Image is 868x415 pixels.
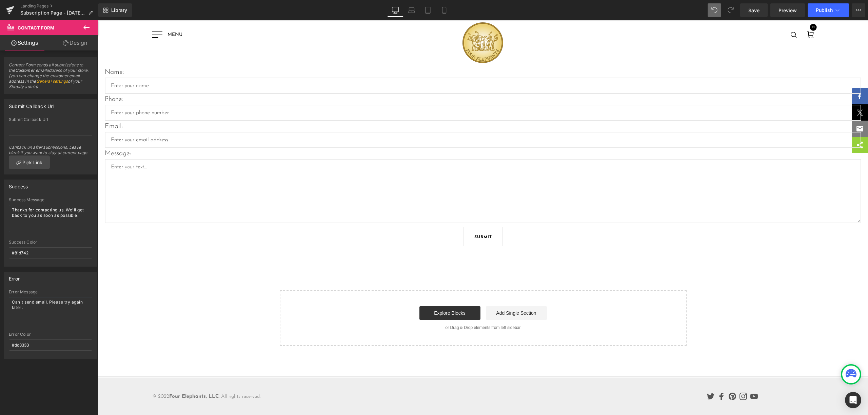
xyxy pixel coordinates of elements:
[387,3,403,17] a: Desktop
[365,207,405,226] button: Submit
[388,286,449,299] a: Add Single Section
[845,392,861,408] div: Open Intercom Messenger
[852,3,865,17] button: More
[9,290,92,294] div: Error Message
[748,7,759,14] span: Save
[9,180,28,189] div: Success
[364,2,405,43] img: Four Elephants
[708,3,721,17] button: Undo
[9,117,92,122] div: Submit Callback Url
[9,198,92,202] div: Success Message
[9,332,92,337] div: Error Color
[193,305,578,310] p: or Drag & Drop elements from left sidebar
[808,3,849,17] button: Publish
[420,3,436,17] a: Tablet
[9,240,92,245] div: Success Color
[51,35,100,50] a: Design
[816,7,833,13] span: Publish
[9,62,92,94] span: Contact Form sends all submissions to the address of your store. (you can change the customer ema...
[709,8,716,21] a: 0
[770,3,805,17] a: Preview
[436,3,452,17] a: Mobile
[778,7,797,14] span: Preview
[724,3,737,17] button: Redo
[18,25,54,30] span: Contact Form
[9,139,92,155] div: Callback url after submissions. Leave blank if you want to stay at current page.
[9,100,54,109] div: Submit Callback Url
[70,11,84,18] div: Menu
[7,46,763,57] p: Name:
[20,10,85,16] span: Subscription Page - [DATE] 15:35:26
[7,128,763,139] p: Message:
[20,3,98,9] a: Landing Pages
[7,57,763,74] input: Enter your name
[9,272,20,282] div: Error
[7,84,763,101] input: Enter your phone number
[7,101,763,111] p: Email:
[98,3,132,17] a: New Library
[36,79,68,84] a: General settings
[15,68,47,73] b: Customer email
[712,4,718,10] span: 0
[7,74,763,84] p: Phone:
[403,3,420,17] a: Laptop
[9,155,50,169] a: Pick Link
[111,7,127,13] span: Library
[7,111,763,128] input: Enter your email address
[321,286,382,299] a: Explore Blocks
